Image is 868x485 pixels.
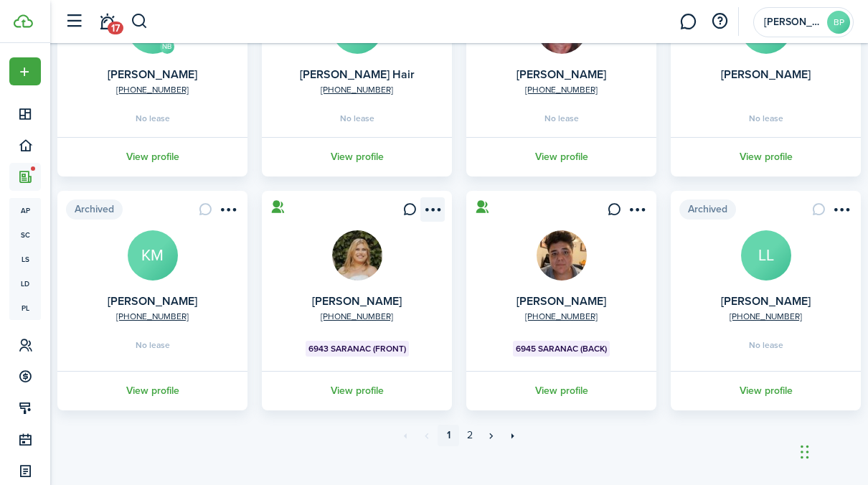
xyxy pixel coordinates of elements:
a: [PERSON_NAME] [516,293,606,309]
a: Messaging [674,4,702,40]
a: [PERSON_NAME] [516,66,606,83]
button: Open menu [829,202,852,222]
span: No lease [136,341,170,349]
a: LL [741,230,791,281]
button: Search [131,9,148,34]
a: [PHONE_NUMBER] [321,310,393,323]
a: ap [9,198,41,222]
avatar-text: BP [827,11,850,34]
a: View profile [260,137,454,176]
a: [PHONE_NUMBER] [321,83,393,96]
button: Open sidebar [60,8,88,35]
button: Open menu [9,57,41,85]
iframe: Chat Widget [796,416,868,485]
a: 1 [438,425,459,446]
a: [PERSON_NAME] Hair [300,66,415,83]
a: [PHONE_NUMBER] [116,83,189,96]
span: 17 [108,22,123,34]
a: 2 [459,425,481,446]
a: [PHONE_NUMBER] [730,310,802,323]
a: [PERSON_NAME] [721,66,811,83]
a: Previous [416,425,438,446]
avatar-text: NB [160,39,174,54]
div: Drag [801,430,809,474]
a: [PHONE_NUMBER] [525,83,598,96]
span: Archived [66,199,123,220]
img: Lauren Murphy [332,230,382,281]
a: View profile [669,137,863,176]
a: sc [9,222,41,247]
a: KM [128,230,178,281]
span: Archived [679,199,736,220]
img: TenantCloud [14,14,33,28]
a: View profile [55,137,250,176]
span: 6943 SARANAC (FRONT) [308,342,406,355]
a: pl [9,296,41,320]
button: Open resource center [707,9,732,34]
span: BJ Prado Management [764,17,821,27]
button: Open menu [420,202,443,222]
a: ls [9,247,41,271]
a: View profile [464,137,659,176]
span: No lease [136,114,170,123]
a: View profile [55,371,250,410]
a: View profile [260,371,454,410]
span: 6945 SARANAC (BACK) [516,342,607,355]
span: No lease [749,341,783,349]
a: Notifications [93,4,121,40]
a: View profile [669,371,863,410]
button: Open menu [625,202,648,222]
a: [PERSON_NAME] [108,66,197,83]
a: Last [502,425,524,446]
span: No lease [544,114,579,123]
a: First [395,425,416,446]
a: View profile [464,371,659,410]
span: No lease [749,114,783,123]
a: [PERSON_NAME] [312,293,402,309]
img: Liliana Hueso [537,230,587,281]
span: No lease [340,114,374,123]
button: Open menu [216,202,239,222]
a: [PERSON_NAME] [108,293,197,309]
a: Next [481,425,502,446]
a: ld [9,271,41,296]
a: [PHONE_NUMBER] [525,310,598,323]
a: [PHONE_NUMBER] [116,310,189,323]
a: [PERSON_NAME] [721,293,811,309]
